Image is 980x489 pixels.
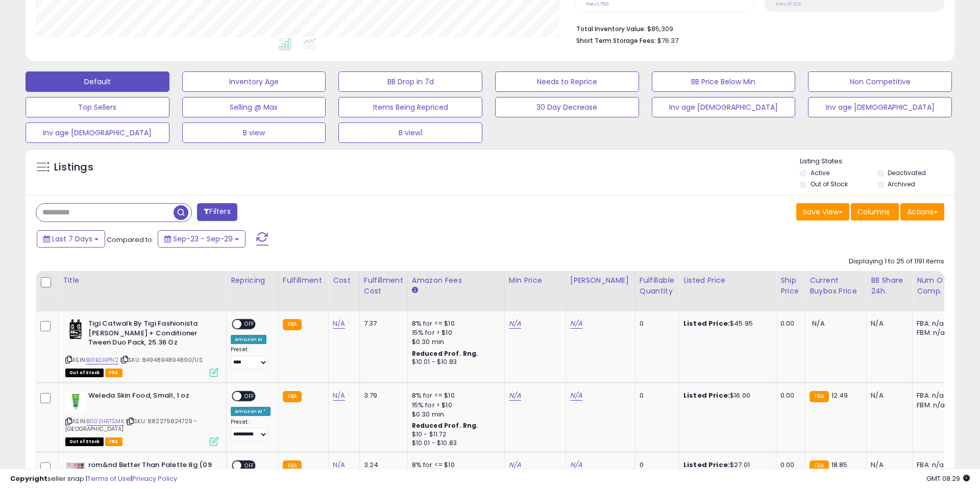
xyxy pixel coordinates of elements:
[412,401,497,410] div: 15% for > $10
[810,391,828,402] small: FBA
[86,356,118,364] a: B01B2A1PN2
[364,275,403,297] div: Fulfillment Cost
[780,391,797,400] div: 0.00
[412,460,497,470] div: 8% for <= $10
[576,22,937,34] li: $85,309
[509,460,521,470] a: N/A
[182,97,326,117] button: Selling @ Max
[780,275,801,297] div: Ship Price
[810,275,862,297] div: Current Buybox Price
[917,460,950,470] div: FBA: n/a
[333,275,355,286] div: Cost
[683,391,768,400] div: $16.00
[683,460,730,470] b: Listed Price:
[917,391,950,400] div: FBA: n/a
[182,71,326,92] button: Inventory Age
[54,160,93,175] h5: Listings
[657,36,678,45] span: $76.37
[283,391,302,402] small: FBA
[52,234,92,244] span: Last 7 Days
[333,319,345,329] a: N/A
[495,97,639,117] button: 30 Day Decrease
[509,390,521,401] a: N/A
[810,460,828,472] small: FBA
[283,319,302,330] small: FBA
[364,319,400,328] div: 7.37
[10,474,177,484] div: seller snap | |
[241,392,258,401] span: OFF
[65,417,197,432] span: | SKU: 882279824729 - [GEOGRAPHIC_DATA]
[640,275,675,297] div: Fulfillable Quantity
[231,407,271,416] div: Amazon AI *
[26,123,169,143] button: Inv age [DEMOGRAPHIC_DATA]
[917,328,950,337] div: FBM: n/a
[640,460,671,470] div: 0
[652,71,796,92] button: BB Price Below Min
[917,275,954,297] div: Num of Comp.
[640,319,671,328] div: 0
[412,275,500,286] div: Amazon Fees
[65,369,104,377] span: All listings that are currently out of stock and unavailable for purchase on Amazon
[811,168,829,177] label: Active
[683,390,730,400] b: Listed Price:
[132,474,177,483] a: Privacy Policy
[857,207,890,217] span: Columns
[65,391,86,411] img: 31yDE3bbDUL._SL40_.jpg
[683,319,730,328] b: Listed Price:
[917,401,950,410] div: FBM: n/a
[65,437,104,446] span: All listings that are currently out of stock and unavailable for purchase on Amazon
[173,234,233,244] span: Sep-23 - Sep-29
[683,460,768,470] div: $27.01
[86,417,124,426] a: B002HRTSMK
[640,391,671,400] div: 0
[776,1,801,7] small: Prev: 61.52%
[412,430,497,439] div: $10 - $11.72
[231,346,271,369] div: Preset:
[780,460,797,470] div: 0.00
[65,460,86,472] img: 318xziofqxL._SL40_.jpg
[509,319,521,329] a: N/A
[231,275,274,286] div: Repricing
[683,319,768,328] div: $45.95
[87,474,131,483] a: Terms of Use
[10,474,47,483] strong: Copyright
[495,71,639,92] button: Needs to Reprice
[831,390,848,400] span: 12.49
[65,319,86,339] img: 419AhN9v+pL._SL40_.jpg
[197,203,237,221] button: Filters
[831,460,848,470] span: 18.85
[576,25,646,33] b: Total Inventory Value:
[107,235,154,244] span: Compared to:
[231,335,266,344] div: Amazon AI
[364,460,400,470] div: 3.24
[364,391,400,400] div: 3.79
[576,36,656,45] b: Short Term Storage Fees:
[888,168,926,177] label: Deactivated
[120,356,203,364] span: | SKU: 8494894894890/US
[412,349,479,358] b: Reduced Prof. Rng.
[412,337,497,347] div: $0.30 min
[570,460,582,470] a: N/A
[65,319,218,376] div: ASIN:
[283,460,302,472] small: FBA
[412,391,497,400] div: 8% for <= $10
[652,97,796,117] button: Inv age [DEMOGRAPHIC_DATA]
[570,275,631,286] div: [PERSON_NAME]
[808,97,952,117] button: Inv age [DEMOGRAPHIC_DATA]
[241,461,258,470] span: OFF
[811,180,848,188] label: Out of Stock
[412,358,497,366] div: $10.01 - $10.83
[871,275,908,297] div: BB Share 24h.
[412,328,497,337] div: 15% for > $10
[88,319,212,350] b: Tigi Catwalk By Tigi Fashionista [PERSON_NAME] + Conditioner Tween Duo Pack, 25.36 Oz
[333,390,345,401] a: N/A
[871,460,904,470] div: N/A
[231,419,271,442] div: Preset:
[63,275,222,286] div: Title
[871,391,904,400] div: N/A
[338,123,482,143] button: B view1
[796,203,849,221] button: Save View
[65,391,218,445] div: ASIN:
[182,123,326,143] button: B view
[105,369,122,377] span: FBA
